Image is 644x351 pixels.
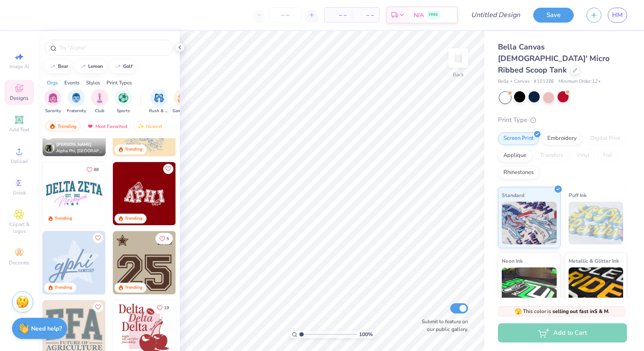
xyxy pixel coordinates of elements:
img: Game Day Image [178,93,187,103]
a: HM [608,8,627,23]
div: lemon [88,64,103,69]
img: Rush & Bid Image [154,93,164,103]
img: ea99e618-fe45-4d6e-b56e-26346482c2f6 [113,231,176,294]
span: Game Day [172,108,192,114]
img: trend_line.gif [49,64,56,69]
img: Neon Ink [502,267,557,310]
div: Print Type [498,115,627,125]
span: Metallic & Glitter Ink [569,256,619,265]
span: Club [95,108,104,114]
img: 8e7b7fd3-2513-4715-b103-b703c5dfab46 [175,231,239,294]
div: filter for Rush & Bid [149,89,169,114]
img: most_fav.gif [87,123,94,129]
div: Trending [45,121,80,131]
img: 2feb5dde-00e0-4e4f-acc4-f9b0a47e8cfa [175,162,239,225]
img: Fraternity Image [72,93,81,103]
div: Transfers [535,149,569,162]
span: Sports [117,108,130,114]
button: filter button [172,89,192,114]
img: aa2afbc4-c682-4934-8ff3-a766c604e349 [105,231,168,294]
div: Screen Print [498,132,539,145]
img: e80ea0d2-9d71-403f-a332-3f89f0b0961f [105,162,168,225]
div: Most Favorited [83,121,131,131]
div: filter for Fraternity [67,89,86,114]
span: – – [357,11,374,20]
button: Save [533,8,574,23]
div: Print Types [106,79,132,87]
div: bear [58,64,68,69]
div: Newest [134,121,166,131]
img: trending.gif [49,123,56,129]
img: Metallic & Glitter Ink [569,267,624,310]
span: Designs [10,95,29,102]
span: 🫣 [515,307,522,316]
span: Bella + Canvas [498,78,529,85]
span: 100 % [359,331,373,338]
span: Image AI [9,63,29,70]
div: filter for Club [91,89,108,114]
span: Bella Canvas [DEMOGRAPHIC_DATA]' Micro Ribbed Scoop Tank [498,42,609,75]
button: golf [110,60,136,73]
button: Like [93,233,103,243]
div: Applique [498,149,532,162]
img: d13f5555-4251-46a1-a755-3254b15bfdee [43,162,106,225]
span: N/A [414,11,424,20]
span: This color is . [515,307,609,315]
div: Trending [55,284,72,291]
img: 7945a482-c2ea-49b1-ab1d-92ee4202c24d [113,162,176,225]
button: bear [45,60,72,73]
span: Minimum Order: 12 + [558,78,601,85]
button: filter button [91,89,108,114]
span: Standard [502,191,524,200]
div: Embroidery [542,132,582,145]
div: Events [64,79,80,87]
img: trend_line.gif [80,64,86,69]
img: Sports Image [118,93,128,103]
span: Puff Ink [569,191,586,200]
span: Clipart & logos [4,221,34,235]
span: Add Text [9,126,29,133]
span: Greek [13,189,26,196]
div: Orgs [47,79,58,87]
div: golf [123,64,132,69]
span: 88 [94,168,99,172]
span: Fraternity [67,108,86,114]
label: Submit to feature on our public gallery. [417,318,468,333]
button: Like [163,164,173,174]
div: Trending [55,215,72,222]
div: Vinyl [571,149,595,162]
span: HM [612,10,623,20]
img: trend_line.gif [115,64,121,69]
button: Like [153,302,173,313]
img: Club Image [95,93,104,103]
span: Upload [11,158,28,165]
div: Trending [125,146,142,153]
img: Newest.gif [138,123,144,129]
button: filter button [149,89,169,114]
span: Rush & Bid [149,108,169,114]
button: Like [83,164,103,175]
button: Like [93,302,103,312]
div: Foil [598,149,618,162]
div: Back [453,71,464,78]
div: filter for Game Day [172,89,192,114]
span: Decorate [9,259,29,266]
strong: selling out fast in S & M [552,308,608,315]
input: Try "Alpha" [59,44,168,52]
img: Sorority Image [48,93,58,103]
span: # 1012BE [534,78,554,85]
button: filter button [44,89,61,114]
div: filter for Sorority [44,89,61,114]
div: filter for Sports [115,89,132,114]
span: Alpha Phi, [GEOGRAPHIC_DATA][US_STATE] [56,148,102,154]
img: Puff Ink [569,202,624,244]
span: 5 [167,237,169,241]
img: Avatar [44,143,55,153]
strong: Need help? [31,325,62,333]
button: filter button [115,89,132,114]
button: lemon [75,60,107,73]
span: FREE [429,12,438,18]
div: Trending [125,215,142,222]
button: Like [155,233,173,244]
span: [PERSON_NAME] [56,142,92,148]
